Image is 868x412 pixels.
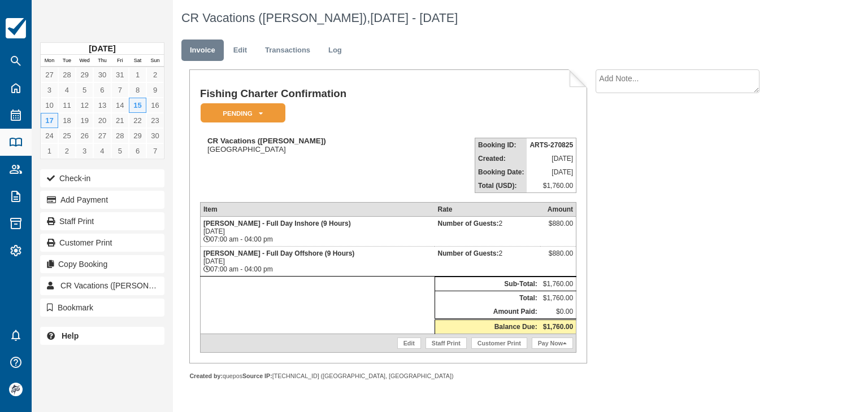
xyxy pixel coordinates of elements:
[111,55,129,67] th: Fri
[181,11,792,25] h1: CR Vacations ([PERSON_NAME]),
[93,98,111,113] a: 13
[93,143,111,159] a: 4
[146,143,164,159] a: 7
[129,143,146,159] a: 6
[435,203,540,217] th: Rate
[40,277,164,295] a: CR Vacations ([PERSON_NAME])
[146,113,164,128] a: 23
[129,55,146,67] th: Sat
[129,82,146,98] a: 8
[475,179,527,193] th: Total (USD):
[540,291,576,305] td: $1,760.00
[146,55,164,67] th: Sun
[76,55,93,67] th: Wed
[437,249,498,257] strong: Number of Guests
[543,249,573,266] div: $880.00
[225,40,255,62] a: Edit
[111,82,129,98] a: 7
[111,113,129,128] a: 21
[201,103,285,123] em: Pending
[40,191,164,209] button: Add Payment
[200,88,422,100] h1: Fishing Charter Confirmation
[76,113,93,128] a: 19
[41,82,58,98] a: 3
[111,143,129,159] a: 5
[397,338,421,349] a: Edit
[200,103,281,124] a: Pending
[40,169,164,187] button: Check-in
[203,249,354,257] strong: [PERSON_NAME] - Full Day Offshore (9 Hours)
[41,113,58,128] a: 17
[189,372,587,380] div: quepos [TECHNICAL_ID] ([GEOGRAPHIC_DATA], [GEOGRAPHIC_DATA])
[146,82,164,98] a: 9
[435,247,540,277] td: 2
[129,113,146,128] a: 22
[527,152,576,165] td: [DATE]
[530,141,573,149] strong: ARTS-270825
[93,82,111,98] a: 6
[189,372,223,379] strong: Created by:
[41,98,58,113] a: 10
[93,128,111,143] a: 27
[76,82,93,98] a: 5
[203,220,351,227] strong: [PERSON_NAME] - Full Day Inshore (9 Hours)
[540,277,576,291] td: $1,760.00
[543,323,573,331] strong: $1,760.00
[437,220,498,227] strong: Number of Guests
[435,277,540,291] th: Sub-Total:
[527,179,576,193] td: $1,760.00
[435,319,540,334] th: Balance Due:
[129,128,146,143] a: 29
[89,44,115,53] strong: [DATE]
[111,67,129,82] a: 31
[58,113,76,128] a: 18
[200,203,435,217] th: Item
[540,305,576,319] td: $0.00
[40,299,164,317] button: Bookmark
[242,372,272,379] strong: Source IP:
[543,220,573,236] div: $880.00
[435,305,540,319] th: Amount Paid:
[257,40,319,62] a: Transactions
[40,212,164,230] a: Staff Print
[370,11,458,25] span: [DATE] - [DATE]
[93,67,111,82] a: 30
[41,128,58,143] a: 24
[76,143,93,159] a: 3
[58,55,76,67] th: Tue
[146,67,164,82] a: 2
[532,338,573,349] a: Pay Now
[435,291,540,305] th: Total:
[93,113,111,128] a: 20
[111,98,129,113] a: 14
[200,247,435,277] td: [DATE] 07:00 am - 04:00 pm
[58,98,76,113] a: 11
[41,67,58,82] a: 27
[9,383,23,396] img: avatar
[181,40,224,62] a: Invoice
[200,217,435,247] td: [DATE] 07:00 am - 04:00 pm
[129,98,146,113] a: 15
[58,128,76,143] a: 25
[40,234,164,252] a: Customer Print
[471,338,527,349] a: Customer Print
[475,138,527,152] th: Booking ID:
[435,217,540,247] td: 2
[111,128,129,143] a: 28
[475,152,527,165] th: Created:
[146,128,164,143] a: 30
[58,67,76,82] a: 28
[76,67,93,82] a: 29
[60,281,181,290] span: CR Vacations ([PERSON_NAME])
[129,67,146,82] a: 1
[41,143,58,159] a: 1
[200,137,422,154] div: [GEOGRAPHIC_DATA]
[76,128,93,143] a: 26
[62,331,79,340] b: Help
[41,55,58,67] th: Mon
[426,338,467,349] a: Staff Print
[93,55,111,67] th: Thu
[527,165,576,179] td: [DATE]
[320,40,350,62] a: Log
[475,165,527,179] th: Booking Date:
